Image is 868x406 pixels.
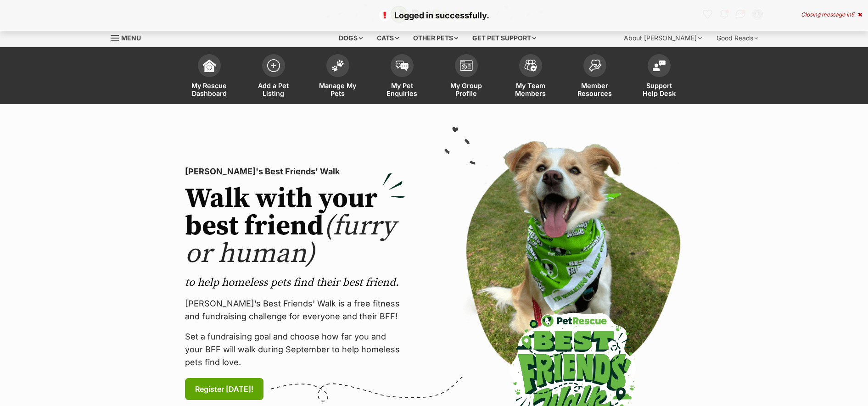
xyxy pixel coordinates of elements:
[185,209,396,271] span: (furry or human)
[185,275,405,290] p: to help homeless pets find their best friend.
[653,60,666,71] img: help-desk-icon-fdf02630f3aa405de69fd3d07c3f3aa587a6932b1a1747fa1d2bba05be0121f9.svg
[510,82,551,97] span: My Team Members
[563,50,627,104] a: Member Resources
[185,185,405,268] h2: Walk with your best friend
[370,29,405,47] div: Cats
[306,50,370,104] a: Manage My Pets
[195,384,253,395] span: Register [DATE]!
[253,82,294,97] span: Add a Pet Listing
[185,330,405,369] p: Set a fundraising goal and choose how far you and your BFF will walk during September to help hom...
[381,82,423,97] span: My Pet Enquiries
[177,50,241,104] a: My Rescue Dashboard
[396,61,409,71] img: pet-enquiries-icon-7e3ad2cf08bfb03b45e93fb7055b45f3efa6380592205ae92323e6603595dc1f.svg
[185,378,263,400] a: Register [DATE]!
[710,29,765,47] div: Good Reads
[189,82,230,97] span: My Rescue Dashboard
[121,34,141,42] span: Menu
[588,59,601,72] img: member-resources-icon-8e73f808a243e03378d46382f2149f9095a855e16c252ad45f914b54edf8863c.svg
[574,82,616,97] span: Member Resources
[241,50,306,104] a: Add a Pet Listing
[317,82,358,97] span: Manage My Pets
[203,59,216,72] img: dashboard-icon-eb2f2d2d3e046f16d808141f083e7271f6b2e854fb5c12c21221c1fb7104beca.svg
[498,50,563,104] a: My Team Members
[111,29,147,45] a: Menu
[185,165,405,178] p: [PERSON_NAME]'s Best Friends' Walk
[460,60,473,71] img: group-profile-icon-3fa3cf56718a62981997c0bc7e787c4b2cf8bcc04b72c1350f741eb67cf2f40e.svg
[331,60,344,72] img: manage-my-pets-icon-02211641906a0b7f246fdf0571729dbe1e7629f14944591b6c1af311fb30b64b.svg
[617,29,708,47] div: About [PERSON_NAME]
[446,82,487,97] span: My Group Profile
[407,29,465,47] div: Other pets
[466,29,543,47] div: Get pet support
[267,59,280,72] img: add-pet-listing-icon-0afa8454b4691262ce3f59096e99ab1cd57d4a30225e0717b998d2c9b9846f56.svg
[185,297,405,323] p: [PERSON_NAME]’s Best Friends' Walk is a free fitness and fundraising challenge for everyone and t...
[434,50,498,104] a: My Group Profile
[370,50,434,104] a: My Pet Enquiries
[332,29,369,47] div: Dogs
[627,50,691,104] a: Support Help Desk
[524,60,537,72] img: team-members-icon-5396bd8760b3fe7c0b43da4ab00e1e3bb1a5d9ba89233759b79545d2d3fc5d0d.svg
[638,82,680,97] span: Support Help Desk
